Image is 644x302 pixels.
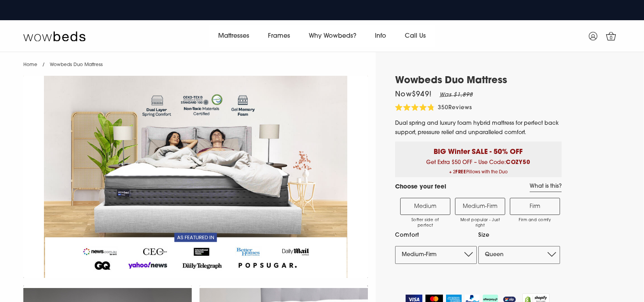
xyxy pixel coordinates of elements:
[438,105,448,111] span: 350
[448,105,472,111] span: Reviews
[404,218,446,229] span: Softer side of perfect
[395,91,432,98] span: Now $949 !
[455,170,466,175] b: FREE
[395,183,446,192] h4: Choose your feel
[439,92,473,98] em: Was $1,898
[366,25,395,47] a: Info
[530,183,562,192] a: What is this?
[395,25,435,47] a: Call Us
[514,218,556,223] span: Firm and comfy
[401,168,556,177] span: + 2 Pillows with the Duo
[401,160,556,177] span: Get Extra $50 OFF – Use Code:
[259,25,299,47] a: Frames
[50,63,103,67] span: Wowbeds Duo Mattress
[209,25,259,47] a: Mattresses
[506,160,531,166] b: COZY50
[601,26,621,46] a: 0
[42,63,45,67] span: /
[400,198,450,215] label: Medium
[395,75,562,87] h1: Wowbeds Duo Mattress
[23,31,86,42] img: Wow Beds Logo
[478,230,560,240] label: Size
[299,25,366,47] a: Why Wowbeds?
[395,230,477,240] label: Comfort
[510,198,560,215] label: Firm
[459,218,501,229] span: Most popular - Just right
[23,63,37,67] a: Home
[455,198,505,215] label: Medium-Firm
[395,120,559,136] span: Dual spring and luxury foam hybrid mattress for perfect back support, pressure relief and unparal...
[607,34,615,42] span: 0
[401,141,556,157] p: BIG Winter SALE - 50% OFF
[23,52,103,72] nav: breadcrumbs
